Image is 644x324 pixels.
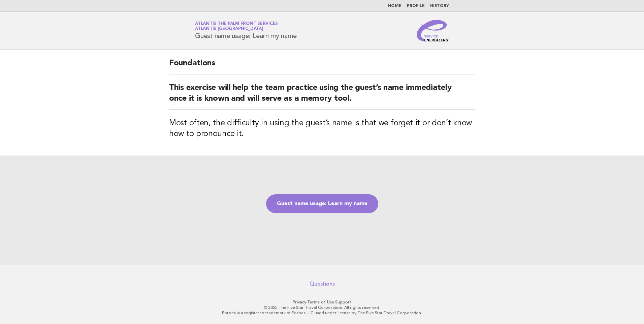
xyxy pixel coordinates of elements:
[293,300,306,304] a: Privacy
[335,300,352,304] a: Support
[116,305,528,310] p: © 2025 The Five Star Travel Corporation. All rights reserved.
[116,299,528,305] p: · ·
[417,20,449,41] img: Service Energizers
[310,281,335,287] a: Questions
[307,300,334,304] a: Terms of Use
[116,310,528,316] p: Forbes is a registered trademark of Forbes LLC used under license by The Five Star Travel Corpora...
[266,194,378,213] a: Guest name usage: Learn my name
[195,22,278,31] a: Atlantis The Palm Front ServicesAtlantis [GEOGRAPHIC_DATA]
[388,4,401,8] a: Home
[169,58,475,74] h2: Foundations
[195,27,263,31] span: Atlantis [GEOGRAPHIC_DATA]
[169,118,475,139] h3: Most often, the difficulty in using the guest’s name is that we forget it or don’t know how to pr...
[169,83,475,110] h2: This exercise will help the team practice using the guest’s name immediately once it is known and...
[195,22,296,39] h1: Guest name usage: Learn my name
[430,4,449,8] a: History
[407,4,425,8] a: Profile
